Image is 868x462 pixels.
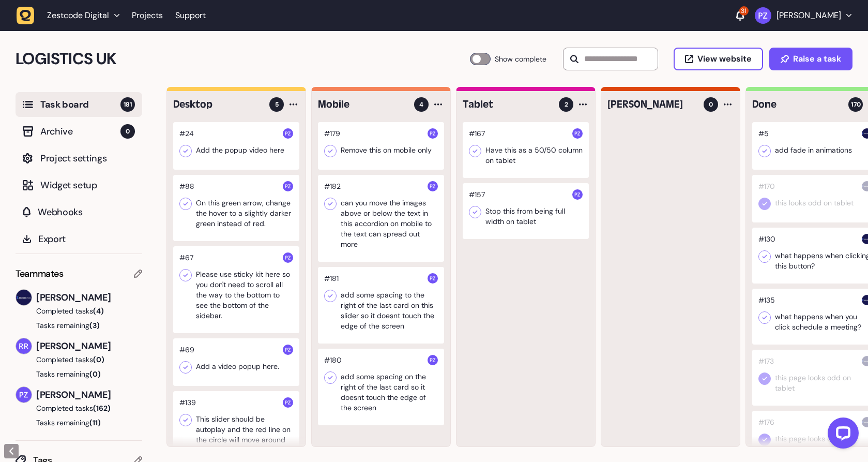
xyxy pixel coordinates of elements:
span: (162) [93,404,111,413]
img: Paris Zisis [572,128,583,139]
span: (0) [89,369,101,379]
p: [PERSON_NAME] [776,10,841,21]
span: [PERSON_NAME] [36,388,142,402]
img: Paris Zisis [755,7,771,24]
span: Task board [40,97,120,112]
img: Paris Zisis [428,273,438,284]
img: Paris Zisis [283,128,293,139]
span: 5 [275,100,279,109]
div: 31 [739,6,749,16]
span: Webhooks [38,205,135,219]
button: Completed tasks(4) [16,306,134,316]
span: Zestcode Digital [47,10,109,21]
button: Completed tasks(0) [16,354,134,365]
img: Riki-leigh Robinson [16,338,32,354]
span: Archive [40,124,120,139]
h2: LOGISTICS UK [16,47,470,71]
span: (3) [89,321,100,330]
span: 0 [709,100,713,109]
button: Tasks remaining(3) [16,320,142,331]
span: 0 [120,124,135,139]
h4: Desktop [173,97,262,112]
span: [PERSON_NAME] [36,290,142,305]
img: Paris Zisis [283,181,293,191]
button: Tasks remaining(0) [16,369,142,379]
button: Tasks remaining(11) [16,418,142,428]
img: Paris Zisis [428,128,438,139]
span: Project settings [40,151,135,166]
span: (4) [93,306,104,316]
span: [PERSON_NAME] [36,339,142,353]
button: Widget setup [16,173,142,198]
span: (11) [89,418,101,427]
span: 181 [120,97,135,112]
span: Raise a task [793,55,841,63]
h4: Mobile [318,97,407,112]
button: [PERSON_NAME] [755,7,851,24]
img: Harry Robinson [16,290,32,305]
button: Zestcode Digital [17,6,126,25]
a: Support [175,10,206,21]
button: Export [16,227,142,251]
button: Raise a task [769,48,852,70]
span: Widget setup [40,178,135,192]
span: 170 [851,100,861,109]
span: Show complete [495,53,546,65]
span: 2 [565,100,568,109]
img: Paris Zisis [283,397,293,408]
img: Paris Zisis [283,345,293,355]
span: Export [38,232,135,246]
button: View website [674,48,763,70]
img: Paris Zisis [283,252,293,263]
button: Completed tasks(162) [16,403,134,413]
img: Paris Zisis [428,355,438,365]
span: 4 [419,100,423,109]
button: Task board181 [16,92,142,117]
button: Project settings [16,146,142,171]
h4: Done [752,97,841,112]
h4: Tablet [463,97,552,112]
button: Archive0 [16,119,142,144]
span: Teammates [16,266,64,281]
img: Paris Zisis [428,181,438,191]
iframe: LiveChat chat widget [819,413,863,457]
span: View website [697,55,752,63]
img: Paris Zisis [572,189,583,200]
button: Webhooks [16,200,142,225]
a: Projects [132,6,163,25]
img: Paris Zisis [16,387,32,403]
h4: Harry [607,97,696,112]
span: (0) [93,355,104,364]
